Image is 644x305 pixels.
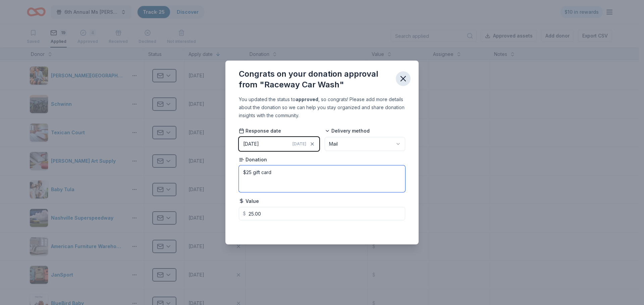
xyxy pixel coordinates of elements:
[239,128,281,134] span: Response date
[239,137,319,151] button: [DATE][DATE]
[325,128,370,134] span: Delivery method
[243,140,259,148] div: [DATE]
[292,141,306,147] span: [DATE]
[239,95,405,120] div: You updated the status to , so congrats! Please add more details about the donation so we can hel...
[239,198,259,205] span: Value
[239,69,390,90] div: Congrats on your donation approval from "Raceway Car Wash"
[239,156,267,163] span: Donation
[296,96,318,102] b: approved
[239,165,405,192] textarea: $25 gift card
